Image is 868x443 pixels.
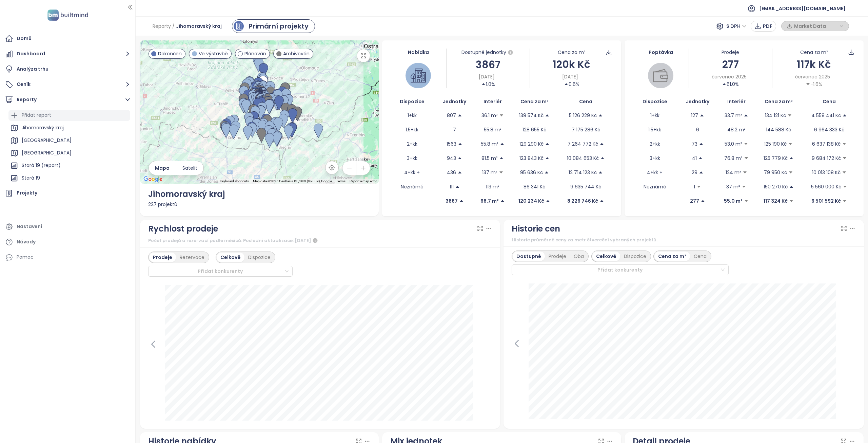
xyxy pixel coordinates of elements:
div: Počet prodejů a rezervací podle měsíců. Poslední aktualizace: [DATE] [148,237,492,245]
span: [EMAIL_ADDRESS][DOMAIN_NAME] [759,0,846,17]
p: 139 574 Kč [519,112,544,119]
td: 1+kk [390,108,434,123]
span: caret-down [744,142,748,146]
div: [GEOGRAPHIC_DATA] [8,148,130,159]
a: Analýza trhu [3,62,132,76]
div: 117k Kč [772,56,855,72]
span: caret-up [499,156,504,161]
span: caret-up [455,184,460,189]
div: Dostupné [513,252,545,261]
p: 48.2 m² [727,126,746,133]
div: Dostupné jednotky [447,49,530,57]
div: [GEOGRAPHIC_DATA] [22,136,72,145]
td: 2+kk [633,137,676,151]
div: Prodeje [149,253,176,262]
p: 36.1 m² [481,112,498,119]
div: Nabídka [390,49,446,56]
p: 6 [696,126,699,133]
p: 1563 [447,140,456,148]
th: Cena [558,95,613,108]
a: Nastavení [3,220,132,234]
span: Plánován [244,50,266,57]
p: 436 [447,169,456,176]
button: Ceník [3,78,132,91]
span: červenec 2025 [795,73,830,80]
div: 227 projektů [148,201,371,208]
p: 807 [447,112,456,119]
th: Interiér [475,95,511,108]
p: 53.0 m² [725,140,742,148]
div: Přidat report [22,111,51,119]
img: wallet [653,68,668,83]
span: caret-down [744,156,749,161]
span: caret-up [500,142,505,146]
div: 277 [689,56,772,72]
p: 81.5 m² [481,154,498,162]
p: 10 013 108 Kč [812,169,841,176]
span: caret-down [842,156,847,161]
div: [GEOGRAPHIC_DATA] [8,135,130,146]
span: caret-up [545,156,550,161]
p: 5 560 000 Kč [811,183,841,190]
p: 134 121 Kč [765,112,786,119]
a: Domů [3,32,132,45]
span: caret-up [457,113,462,118]
span: caret-up [459,199,464,203]
span: caret-up [599,142,604,146]
th: Jednotky [434,95,475,108]
td: 1+kk [633,108,676,123]
p: 6 964 333 Kč [814,126,844,133]
div: Pomoc [3,251,132,264]
img: house [411,68,426,83]
p: 33.7 m² [725,112,742,119]
span: caret-up [564,82,569,87]
p: 4 559 441 Kč [811,112,841,119]
p: 125 779 Kč [764,154,788,162]
a: Open this area in Google Maps (opens a new window) [142,175,164,184]
span: caret-up [699,170,704,175]
span: caret-up [544,170,549,175]
span: caret-up [599,199,604,203]
td: 4+kk + [633,165,676,180]
a: Návody [3,235,132,249]
span: caret-up [598,113,603,118]
div: Celkově [592,252,620,261]
button: PDF [751,21,776,32]
div: Celkově [217,253,244,262]
span: Market Data [794,21,838,31]
div: Historie průměrné ceny za metr čtvereční vybraných projektů. [512,237,856,243]
p: 277 [690,197,699,205]
span: caret-down [843,184,847,189]
div: Poptávka [633,49,688,56]
p: 68.7 m² [480,197,499,205]
div: Dispozice [620,252,650,261]
p: 943 [447,154,456,162]
span: [DATE] [562,73,578,80]
span: caret-up [545,142,550,146]
div: 120k Kč [530,56,613,72]
p: 117 324 Kč [764,197,788,205]
p: 55.8 m² [481,140,498,148]
button: Reporty [3,93,132,107]
p: 124 m² [726,169,741,176]
div: 0.6% [564,80,579,88]
div: Cena [690,252,710,261]
span: caret-up [545,113,550,118]
div: Jihomoravský kraj [8,123,130,133]
div: Návody [17,238,36,246]
span: Jihomoravský kraj [176,20,222,32]
span: Archivován [283,50,310,57]
p: 120 234 Kč [518,197,544,205]
p: 5 126 229 Kč [569,112,597,119]
div: button [785,21,845,31]
td: 1.5+kk [390,123,434,137]
p: 12 714 123 Kč [569,169,597,176]
button: Keyboard shortcuts [220,179,249,184]
span: caret-up [744,113,748,118]
span: caret-up [481,82,486,87]
a: primary [232,19,315,33]
span: caret-up [699,113,704,118]
div: Pomoc [17,253,34,261]
p: 125 190 Kč [764,140,787,148]
p: 150 270 Kč [764,183,788,190]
